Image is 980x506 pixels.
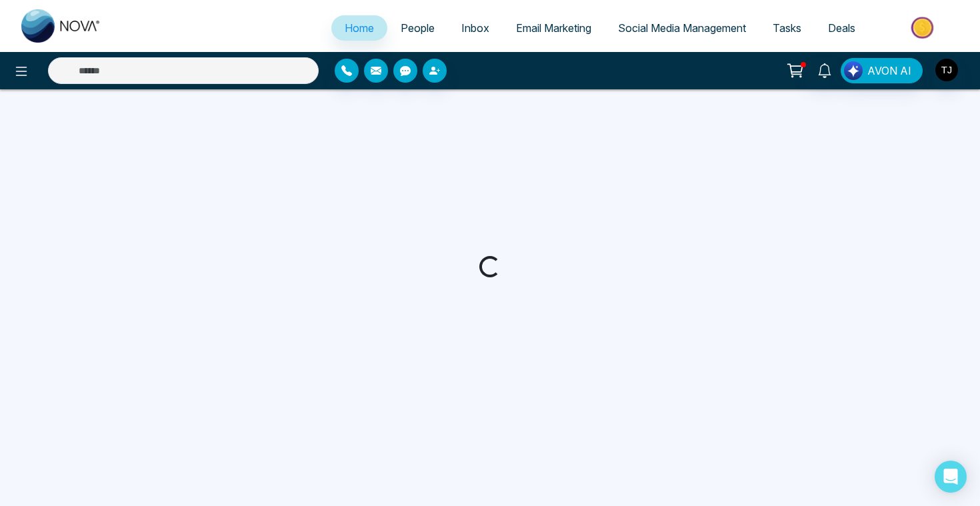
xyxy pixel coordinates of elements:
[605,15,759,41] a: Social Media Management
[21,9,101,43] img: Nova CRM Logo
[935,59,958,81] img: User Avatar
[844,61,863,80] img: Lead Flow
[461,21,489,35] span: Inbox
[815,15,869,41] a: Deals
[401,21,435,35] span: People
[345,21,374,35] span: Home
[516,21,591,35] span: Email Marketing
[867,63,911,79] span: AVON AI
[331,15,387,41] a: Home
[387,15,448,41] a: People
[759,15,815,41] a: Tasks
[773,21,801,35] span: Tasks
[503,15,605,41] a: Email Marketing
[828,21,855,35] span: Deals
[448,15,503,41] a: Inbox
[618,21,746,35] span: Social Media Management
[875,13,972,43] img: Market-place.gif
[841,58,923,83] button: AVON AI
[935,461,967,493] div: Open Intercom Messenger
